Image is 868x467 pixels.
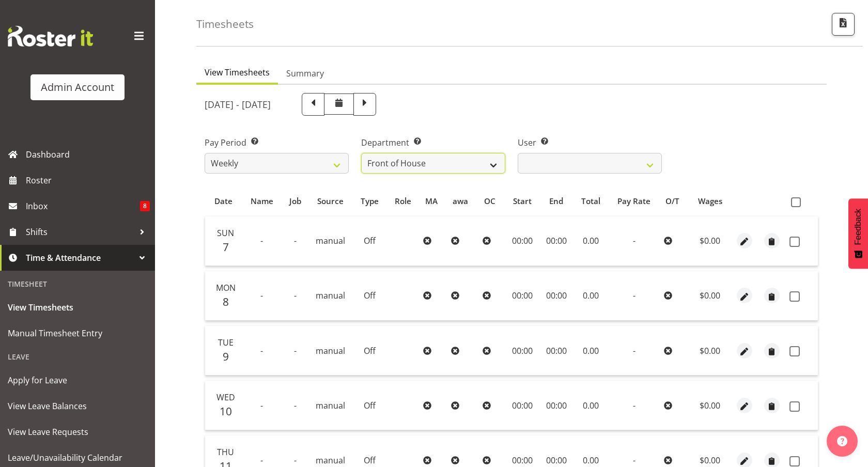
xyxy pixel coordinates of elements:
[573,326,609,376] td: 0.00
[549,195,563,207] span: End
[352,381,386,430] td: Off
[539,381,572,430] td: 00:00
[317,195,344,207] span: Source
[573,216,609,266] td: 0.00
[3,419,152,445] a: View Leave Requests
[617,195,650,207] span: Pay Rate
[633,455,636,466] span: -
[854,209,863,245] span: Feedback
[286,67,324,80] span: Summary
[832,13,855,36] button: Export CSV
[633,235,636,246] span: -
[8,26,93,46] img: Rosterit website logo
[698,195,722,207] span: Wages
[216,282,236,293] span: Mon
[26,250,134,266] span: Time & Attendance
[505,381,539,430] td: 00:00
[214,195,233,207] span: Date
[140,201,150,211] span: 8
[505,271,539,321] td: 00:00
[251,195,273,207] span: Name
[505,216,539,266] td: 00:00
[223,294,229,309] span: 8
[26,198,140,214] span: Inbox
[26,173,150,188] span: Roster
[26,147,150,162] span: Dashboard
[294,345,297,356] span: -
[316,345,345,356] span: manual
[848,198,868,269] button: Feedback - Show survey
[217,446,234,458] span: Thu
[573,381,609,430] td: 0.00
[361,195,379,207] span: Type
[425,195,438,207] span: MA
[837,436,847,446] img: help-xxl-2.png
[3,393,152,419] a: View Leave Balances
[539,326,572,376] td: 00:00
[260,290,263,301] span: -
[633,345,636,356] span: -
[573,271,609,321] td: 0.00
[633,290,636,301] span: -
[3,273,152,294] div: Timesheet
[361,136,505,149] label: Department
[217,227,234,239] span: Sun
[260,400,263,411] span: -
[316,235,345,246] span: manual
[294,400,297,411] span: -
[539,271,572,321] td: 00:00
[3,346,152,367] div: Leave
[581,195,600,207] span: Total
[505,326,539,376] td: 00:00
[518,136,662,149] label: User
[8,372,147,388] span: Apply for Leave
[689,326,731,376] td: $0.00
[294,455,297,466] span: -
[689,216,731,266] td: $0.00
[8,398,147,414] span: View Leave Balances
[8,450,147,465] span: Leave/Unavailability Calendar
[294,235,297,246] span: -
[223,349,229,364] span: 9
[205,99,271,110] h5: [DATE] - [DATE]
[26,224,134,240] span: Shifts
[316,290,345,301] span: manual
[205,66,270,79] span: View Timesheets
[352,271,386,321] td: Off
[218,337,234,348] span: Tue
[484,195,495,207] span: OC
[316,400,345,411] span: manual
[3,367,152,393] a: Apply for Leave
[220,404,232,418] span: 10
[352,326,386,376] td: Off
[689,271,731,321] td: $0.00
[513,195,532,207] span: Start
[294,290,297,301] span: -
[216,392,235,403] span: Wed
[260,455,263,466] span: -
[8,424,147,440] span: View Leave Requests
[8,325,147,341] span: Manual Timesheet Entry
[260,235,263,246] span: -
[665,195,679,207] span: O/T
[689,381,731,430] td: $0.00
[8,300,147,315] span: View Timesheets
[196,18,254,30] h4: Timesheets
[3,320,152,346] a: Manual Timesheet Entry
[316,455,345,466] span: manual
[539,216,572,266] td: 00:00
[633,400,636,411] span: -
[205,136,349,149] label: Pay Period
[352,216,386,266] td: Off
[3,294,152,320] a: View Timesheets
[453,195,468,207] span: awa
[289,195,301,207] span: Job
[395,195,411,207] span: Role
[41,80,114,95] div: Admin Account
[223,240,229,254] span: 7
[260,345,263,356] span: -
